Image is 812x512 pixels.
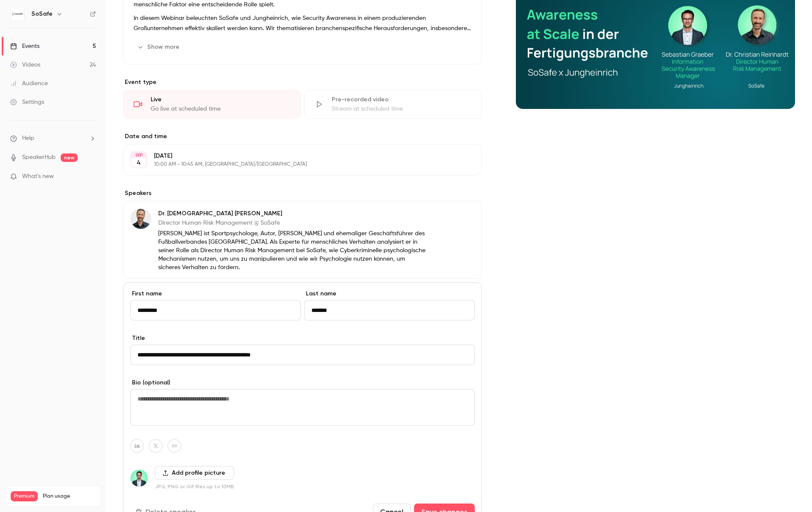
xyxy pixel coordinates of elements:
[10,79,48,88] div: Audience
[130,378,475,387] label: Bio (optional)
[22,172,54,181] span: What's new
[86,173,96,181] iframe: Noticeable Trigger
[332,105,471,113] div: Stream at scheduled time
[123,132,482,141] label: Date and time
[154,152,437,160] p: [DATE]
[158,229,427,272] p: [PERSON_NAME] ist Sportpsychologe, Autor, [PERSON_NAME] und ehemaliger Geschäftsführer des Fußbal...
[10,134,96,143] li: help-dropdown-opener
[11,501,27,509] p: Videos
[76,503,82,508] span: 24
[123,201,482,279] div: Dr. Christian ReinhardtDr. [DEMOGRAPHIC_DATA] [PERSON_NAME]Director Human Risk Management @ SoSaf...
[154,161,437,168] p: 10:00 AM - 10:45 AM, [GEOGRAPHIC_DATA]/[GEOGRAPHIC_DATA]
[155,483,234,490] p: JPG, PNG or GIF files up to 10MB
[131,152,146,158] div: SEP
[130,289,301,298] label: First name
[131,470,148,487] img: Sebastian Graeber
[155,466,234,480] button: Add profile picture
[10,61,40,69] div: Videos
[43,493,95,500] span: Plan usage
[11,491,38,501] span: Premium
[304,90,482,119] div: Pre-recorded videoStream at scheduled time
[158,219,427,227] p: Director Human Risk Management @ SoSafe
[137,159,141,167] p: 4
[131,209,151,229] img: Dr. Christian Reinhardt
[332,95,471,104] div: Pre-recorded video
[22,153,56,162] a: SpeakerHub
[123,90,301,119] div: LiveGo live at scheduled time
[22,134,34,143] span: Help
[61,153,78,162] span: new
[151,105,290,113] div: Go live at scheduled time
[10,42,39,50] div: Events
[123,189,482,198] label: Speakers
[304,289,475,298] label: Last name
[31,10,53,18] h6: SoSafe
[771,85,788,102] button: cover-image
[76,501,95,509] p: / 500
[158,209,427,218] p: Dr. [DEMOGRAPHIC_DATA] [PERSON_NAME]
[444,208,475,222] button: Edit
[130,334,475,342] label: Title
[134,40,185,54] button: Show more
[151,95,290,104] div: Live
[11,7,24,21] img: SoSafe
[123,78,482,86] p: Event type
[10,98,44,106] div: Settings
[134,13,471,33] p: In diesem Webinar beleuchten SoSafe und Jungheinrich, wie Security Awareness in einem produzieren...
